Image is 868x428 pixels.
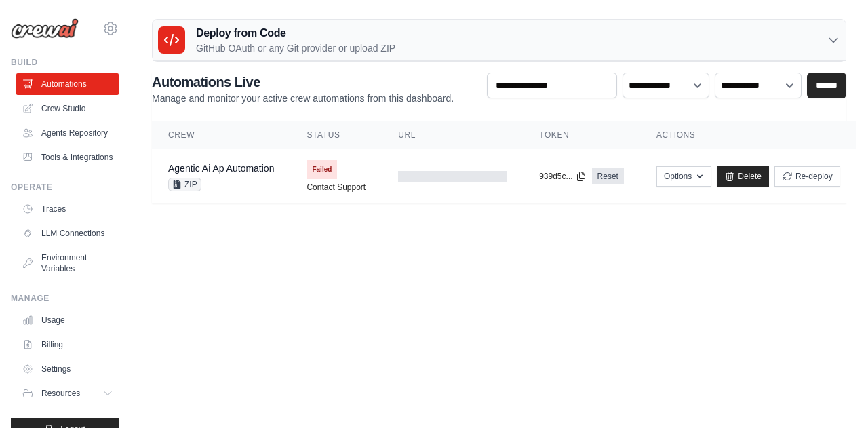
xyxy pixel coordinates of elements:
[16,198,119,220] a: Traces
[11,182,119,193] div: Operate
[16,98,119,119] a: Crew Studio
[523,121,640,149] th: Token
[11,57,119,68] div: Build
[640,121,856,149] th: Actions
[16,334,119,355] a: Billing
[656,166,711,187] button: Options
[16,73,119,95] a: Automations
[539,171,586,182] button: 939d5c...
[16,147,119,168] a: Tools & Integrations
[16,358,119,380] a: Settings
[196,41,395,55] p: GitHub OAuth or any Git provider or upload ZIP
[168,163,274,174] a: Agentic Ai Ap Automation
[774,166,840,187] button: Re-deploy
[16,122,119,144] a: Agents Repository
[290,121,382,149] th: Status
[11,18,79,39] img: Logo
[16,309,119,331] a: Usage
[152,92,454,105] p: Manage and monitor your active crew automations from this dashboard.
[16,222,119,244] a: LLM Connections
[16,247,119,279] a: Environment Variables
[717,166,769,187] a: Delete
[41,388,80,399] span: Resources
[11,293,119,304] div: Manage
[16,383,119,404] button: Resources
[152,73,454,92] h2: Automations Live
[307,160,337,179] span: Failed
[168,178,201,191] span: ZIP
[152,121,290,149] th: Crew
[196,25,395,41] h3: Deploy from Code
[382,121,523,149] th: URL
[307,182,366,193] a: Contact Support
[592,168,624,184] a: Reset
